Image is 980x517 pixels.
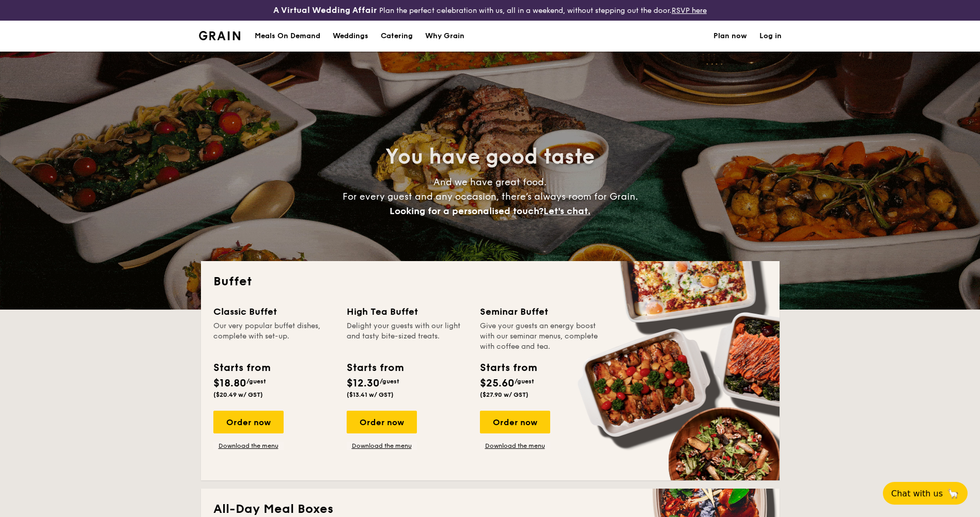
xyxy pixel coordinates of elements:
[343,176,638,217] span: And we have great food. For every guest and any occasion, there’s always room for Grain.
[759,21,782,52] a: Log in
[480,442,550,450] a: Download the menu
[193,4,788,17] div: Plan the perfect celebration with us, all in a weekend, without stepping out the door.
[947,488,959,499] span: 🦙
[883,482,968,505] button: Chat with us🦙
[326,21,375,52] a: Weddings
[713,21,747,52] a: Plan now
[480,321,601,352] div: Give your guests an energy boost with our seminar menus, complete with coffee and tea.
[480,360,536,376] div: Starts from
[419,21,471,52] a: Why Grain
[515,378,534,385] span: /guest
[347,377,380,390] span: $12.30
[199,31,241,40] img: Grain
[333,21,368,52] div: Weddings
[246,378,266,385] span: /guest
[199,31,241,40] a: Logotype
[347,442,417,450] a: Download the menu
[347,360,403,376] div: Starts from
[248,21,326,52] a: Meals On Demand
[390,205,543,217] span: Looking for a personalised touch?
[891,489,943,498] span: Chat with us
[213,377,246,390] span: $18.80
[425,21,464,52] div: Why Grain
[375,21,419,52] a: Catering
[480,411,550,433] div: Order now
[347,304,468,319] div: High Tea Buffet
[213,411,284,433] div: Order now
[213,391,263,398] span: ($20.49 w/ GST)
[380,378,399,385] span: /guest
[381,21,413,52] h1: Catering
[213,321,334,352] div: Our very popular buffet dishes, complete with set-up.
[213,442,284,450] a: Download the menu
[273,4,377,17] h4: A Virtual Wedding Affair
[213,304,334,319] div: Classic Buffet
[480,377,515,390] span: $25.60
[213,273,767,290] h2: Buffet
[672,6,707,15] a: RSVP here
[543,205,590,217] span: Let's chat.
[255,21,320,52] div: Meals On Demand
[213,360,270,376] div: Starts from
[347,321,468,352] div: Delight your guests with our light and tasty bite-sized treats.
[480,391,528,398] span: ($27.90 w/ GST)
[347,411,417,433] div: Order now
[385,144,595,169] span: You have good taste
[347,391,394,398] span: ($13.41 w/ GST)
[480,304,601,319] div: Seminar Buffet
